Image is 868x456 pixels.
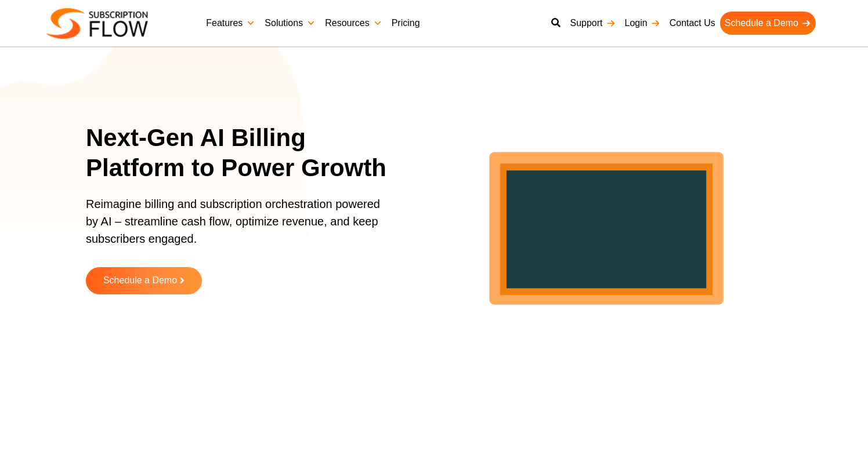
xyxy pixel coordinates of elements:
[720,12,816,35] a: Schedule a Demo
[620,12,665,35] a: Login
[86,123,402,184] h1: Next-Gen AI Billing Platform to Power Growth
[201,12,260,35] a: Features
[320,12,386,35] a: Resources
[86,267,202,294] a: Schedule a Demo
[260,12,320,35] a: Solutions
[46,8,148,39] img: Subscriptionflow
[103,276,177,286] span: Schedule a Demo
[565,12,620,35] a: Support
[665,12,720,35] a: Contact Us
[86,195,388,259] p: Reimagine billing and subscription orchestration powered by AI – streamline cash flow, optimize r...
[387,12,425,35] a: Pricing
